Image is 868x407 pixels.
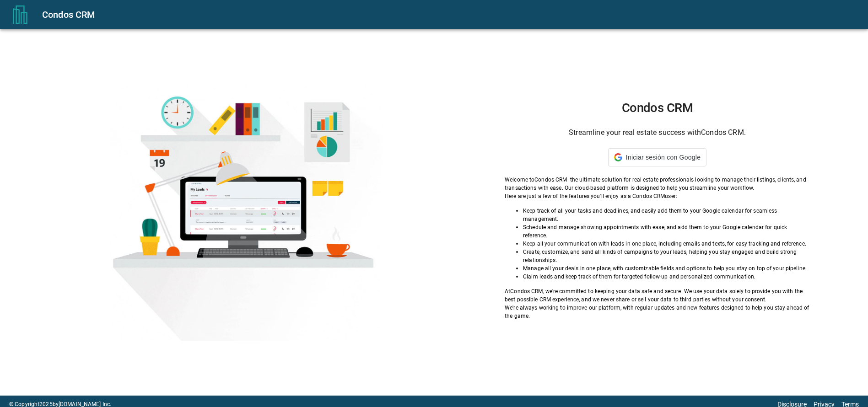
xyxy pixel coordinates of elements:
div: Iniciar sesión con Google [608,148,706,166]
p: Claim leads and keep track of them for targeted follow-up and personalized communication. [523,273,810,281]
span: Iniciar sesión con Google [626,154,701,161]
p: Create, customize, and send all kinds of campaigns to your leads, helping you stay engaged and bu... [523,248,810,264]
p: Keep all your communication with leads in one place, including emails and texts, for easy trackin... [523,240,810,248]
p: Here are just a few of the features you'll enjoy as a Condos CRM user: [505,192,810,200]
p: Welcome to Condos CRM - the ultimate solution for real estate professionals looking to manage the... [505,176,810,192]
h1: Condos CRM [505,101,810,115]
h6: Streamline your real estate success with Condos CRM . [505,126,810,139]
p: Keep track of all your tasks and deadlines, and easily add them to your Google calendar for seaml... [523,207,810,223]
p: Manage all your deals in one place, with customizable fields and options to help you stay on top ... [523,264,810,273]
p: Schedule and manage showing appointments with ease, and add them to your Google calendar for quic... [523,223,810,240]
p: We're always working to improve our platform, with regular updates and new features designed to h... [505,304,810,320]
p: At Condos CRM , we're committed to keeping your data safe and secure. We use your data solely to ... [505,287,810,304]
div: Condos CRM [42,7,857,22]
